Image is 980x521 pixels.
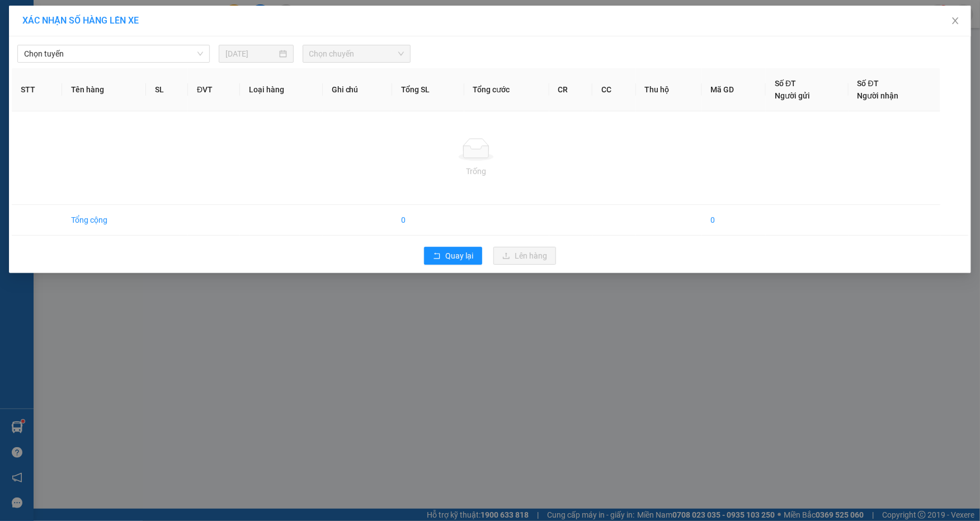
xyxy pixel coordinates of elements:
[10,10,72,36] div: Trạm Quận 5
[592,68,636,111] th: CC
[146,68,187,111] th: SL
[940,6,971,37] button: Close
[549,68,593,111] th: CR
[21,165,931,177] div: Trống
[775,91,810,100] span: Người gửi
[12,68,62,111] th: STT
[80,11,106,22] span: Nhận:
[80,10,158,36] div: Trạm Cà Mau
[22,15,139,26] span: XÁC NHẬN SỐ HÀNG LÊN XE
[392,68,464,111] th: Tổng SL
[8,73,26,85] span: CR :
[309,45,404,62] span: Chọn chuyến
[323,68,392,111] th: Ghi chú
[636,68,702,111] th: Thu hộ
[62,68,147,111] th: Tên hàng
[225,48,277,60] input: 13/08/2025
[702,68,766,111] th: Mã GD
[8,72,74,86] div: 50.000
[951,16,960,25] span: close
[80,50,158,65] div: 0945225189
[10,11,27,22] span: Gửi:
[775,79,796,88] span: Số ĐT
[392,205,464,236] td: 0
[445,250,473,262] span: Quay lại
[702,205,766,236] td: 0
[62,205,147,236] td: Tổng cộng
[493,247,556,265] button: uploadLên hàng
[24,45,203,62] span: Chọn tuyến
[464,68,549,111] th: Tổng cước
[858,79,879,88] span: Số ĐT
[240,68,322,111] th: Loại hàng
[188,68,240,111] th: ĐVT
[858,91,899,100] span: Người nhận
[424,247,482,265] button: rollbackQuay lại
[433,252,441,261] span: rollback
[80,36,158,50] div: linh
